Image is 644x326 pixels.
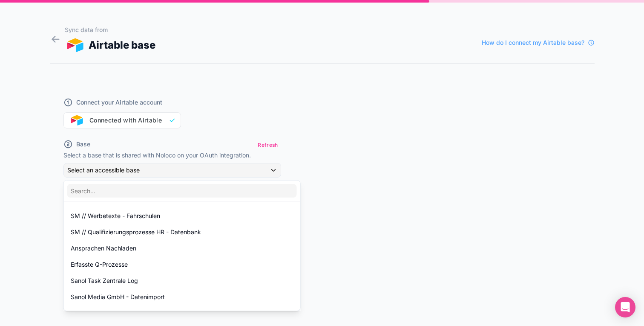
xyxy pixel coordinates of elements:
[71,259,128,270] span: Erfasste Q-Prozesse
[615,297,635,317] div: Open Intercom Messenger
[71,308,151,318] span: SM // Google Ads - Vorlagen
[67,184,297,198] input: Search...
[71,227,201,237] span: SM // Qualifizierungsprozesse HR - Datenbank
[71,292,165,302] span: Sanol Media GmbH - Datenimport
[71,243,136,253] span: Ansprachen Nachladen
[71,211,160,221] span: SM // Werbetexte - Fahrschulen
[71,276,138,286] span: Sanol Task Zentrale Log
